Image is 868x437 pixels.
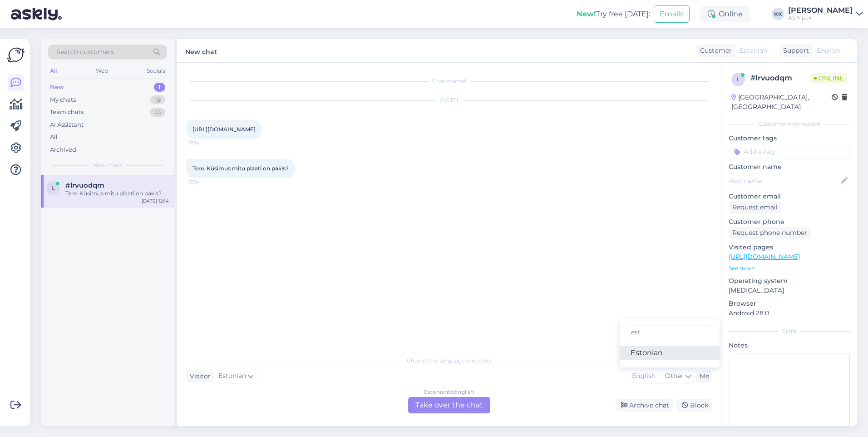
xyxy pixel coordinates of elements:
div: [DATE] 12:14 [142,198,169,204]
p: Notes [729,341,850,350]
span: Estonian [740,46,767,55]
p: Customer tags [729,134,850,143]
div: Online [700,6,750,22]
span: #lrvuodqm [65,181,104,189]
div: 18 [150,95,165,104]
input: Type to filter... [627,325,712,339]
p: Browser [729,299,850,308]
div: Take over the chat [408,397,490,413]
div: Extra [729,327,850,335]
div: All [50,133,58,142]
p: Customer email [729,192,850,201]
input: Add name [729,176,839,186]
span: Online [810,73,847,83]
button: Emails [654,5,690,23]
div: Web [94,65,110,77]
a: [PERSON_NAME]AS Vipex [788,7,863,21]
div: AI Assistant [50,120,84,129]
p: Customer phone [729,217,850,227]
p: Customer name [729,162,850,172]
a: [URL][DOMAIN_NAME] [729,253,800,261]
label: New chat [185,45,217,57]
div: Me [696,372,709,381]
span: Search customers [56,47,114,57]
div: Chat started [186,77,712,85]
div: Block [676,399,712,412]
input: Add a tag [729,145,850,159]
b: New! [577,10,596,18]
div: Socials [145,65,167,77]
span: 12:14 [189,179,223,185]
div: [GEOGRAPHIC_DATA], [GEOGRAPHIC_DATA] [731,93,832,112]
div: My chats [50,95,76,104]
div: 53 [150,108,165,117]
div: [PERSON_NAME] [788,7,853,14]
div: Choose the language and reply [186,357,712,365]
span: English [817,46,840,55]
div: # lrvuodqm [750,73,810,84]
a: [URL][DOMAIN_NAME] [192,126,256,133]
p: See more ... [729,264,850,273]
div: Estonian to English [424,388,474,396]
span: l [52,184,55,191]
div: Try free [DATE]: [577,9,650,20]
div: New [50,83,64,92]
div: Archived [50,145,76,154]
div: Support [779,46,809,55]
div: Customer information [729,120,850,128]
div: [DATE] [186,96,712,104]
span: Tere. Küsimus mitu plaati on pakis? [192,165,289,172]
div: English [627,369,660,383]
p: Visited pages [729,243,850,252]
div: KK [772,8,784,20]
p: [MEDICAL_DATA] [729,286,850,295]
div: 1 [154,83,165,92]
span: 12:14 [189,139,223,146]
p: Operating system [729,276,850,286]
div: Visitor [186,372,211,381]
span: New chats [93,161,122,169]
img: Askly Logo [7,46,25,64]
div: Archive chat [616,399,673,412]
span: l [737,76,740,83]
div: Tere. Küsimus mitu plaati on pakis? [65,189,169,198]
div: Request email [729,201,781,214]
span: Estonian [218,371,246,381]
a: Estonian [620,346,720,360]
div: AS Vipex [788,14,853,21]
p: Android 28.0 [729,308,850,318]
div: Team chats [50,108,84,117]
div: Request phone number [729,227,811,239]
div: Customer [696,46,732,55]
div: All [48,65,59,77]
span: Other [665,372,684,380]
